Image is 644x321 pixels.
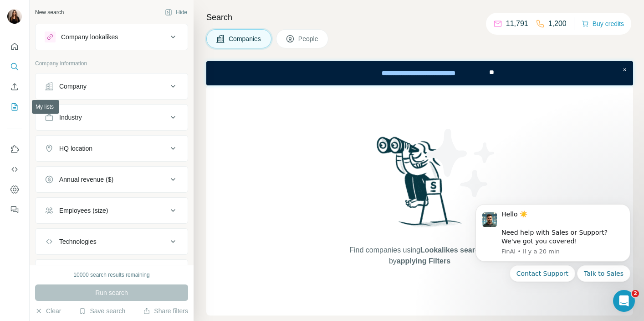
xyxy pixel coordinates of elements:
button: Hide [158,5,194,19]
p: 11,791 [506,18,528,29]
iframe: Intercom notifications message [462,194,644,316]
button: Save search [79,306,125,316]
div: Technologies [59,237,97,246]
button: Feedback [7,201,22,218]
button: Share filters [143,306,188,316]
div: 10000 search results remaining [73,271,149,279]
p: 1,200 [548,18,567,29]
button: Technologies [36,231,188,253]
button: Enrich CSV [7,79,22,95]
span: People [298,34,319,43]
button: Quick start [7,38,22,55]
span: Companies [229,34,262,43]
button: Buy credits [582,17,624,30]
button: My lists [7,99,22,115]
button: Company [36,75,188,97]
button: Keywords [36,262,188,284]
div: HQ location [59,144,92,153]
img: Surfe Illustration - Stars [420,122,502,204]
button: Employees (size) [36,200,188,221]
button: Clear [35,306,61,316]
span: Find companies using or by [347,245,492,267]
button: Company lookalikes [36,26,188,48]
img: Surfe Illustration - Woman searching with binoculars [373,134,467,236]
button: Use Surfe API [7,161,22,178]
h4: Search [206,11,633,24]
div: Annual revenue ($) [59,175,113,184]
button: Dashboard [7,181,22,198]
iframe: Banner [206,61,633,85]
button: Annual revenue ($) [36,168,188,190]
span: applying Filters [397,257,450,265]
div: New search [35,8,64,16]
iframe: Intercom live chat [613,290,635,312]
div: Industry [59,113,82,122]
div: Employees (size) [59,206,108,215]
span: Lookalikes search [420,246,484,254]
span: 2 [632,290,639,297]
button: Search [7,58,22,75]
img: Avatar [7,9,22,24]
button: HQ location [36,137,188,159]
button: Industry [36,106,188,128]
div: Company lookalikes [61,32,118,42]
p: Company information [35,59,188,68]
div: Company [59,82,87,91]
button: Use Surfe on LinkedIn [7,141,22,158]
